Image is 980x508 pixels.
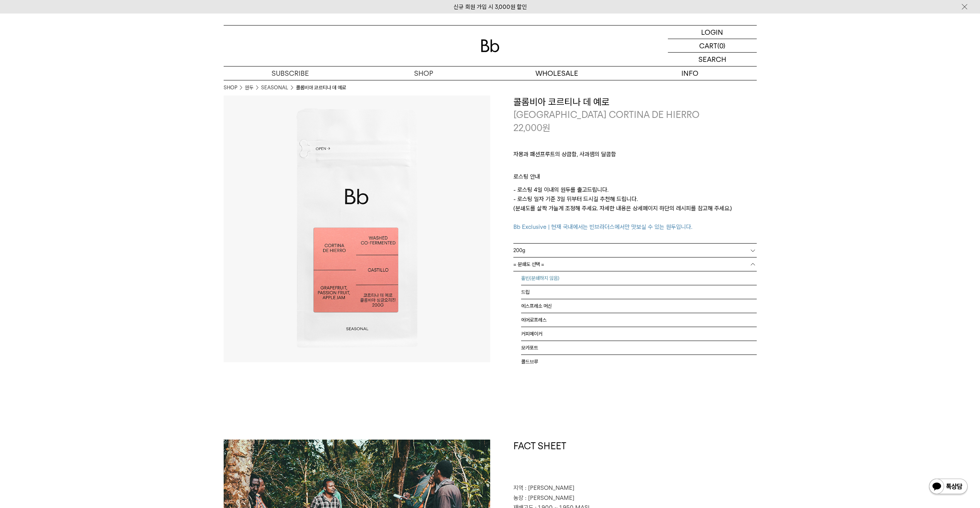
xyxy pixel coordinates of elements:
a: 원두 [245,84,253,92]
span: 200g [513,244,525,257]
p: 로스팅 안내 [513,172,757,185]
li: 에스프레소 머신 [521,299,757,313]
span: 지역 [513,484,523,491]
img: 콜롬비아 코르티나 데 예로 [224,95,490,362]
li: 에어로프레스 [521,313,757,327]
li: 커피메이커 [521,327,757,341]
span: : [PERSON_NAME] [525,494,574,501]
a: SHOP [357,66,490,80]
p: WHOLESALE [490,66,623,80]
li: 드립 [521,285,757,299]
span: 농장 [513,494,523,501]
a: LOGIN [668,26,757,39]
p: 자몽과 패션프루트의 상큼함, 사과잼의 달콤함 [513,150,757,163]
span: 원 [542,122,550,133]
span: = 분쇄도 선택 = [513,257,544,271]
a: SUBSCRIBE [224,66,357,80]
p: CART [699,39,717,52]
p: SEARCH [698,53,726,66]
span: : [PERSON_NAME] [525,484,574,491]
a: SEASONAL [261,84,288,92]
li: 콜드브루 [521,355,757,369]
li: 콜롬비아 코르티나 데 예로 [296,84,346,92]
img: 로고 [481,39,499,52]
p: - 로스팅 4일 이내의 원두를 출고드립니다. - 로스팅 일자 기준 3일 뒤부터 드시길 추천해 드립니다. (분쇄도를 살짝 가늘게 조정해 주세요. 자세한 내용은 상세페이지 하단의... [513,185,757,232]
span: Bb Exclusive | 현재 국내에서는 빈브라더스에서만 맛보실 수 있는 원두입니다. [513,223,692,230]
p: ㅤ [513,163,757,172]
li: 모카포트 [521,341,757,355]
a: 신규 회원 가입 시 3,000원 할인 [453,3,527,10]
p: LOGIN [701,26,723,39]
p: (0) [717,39,725,52]
h1: FACT SHEET [513,440,757,484]
a: CART (0) [668,39,757,53]
p: [GEOGRAPHIC_DATA] CORTINA DE HIERRO [513,108,757,121]
p: 22,000 [513,121,550,135]
li: 홀빈(분쇄하지 않음) [521,271,757,285]
a: SHOP [224,84,237,92]
h3: 콜롬비아 코르티나 데 예로 [513,95,757,109]
img: 카카오톡 채널 1:1 채팅 버튼 [928,478,968,496]
p: INFO [623,66,757,80]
